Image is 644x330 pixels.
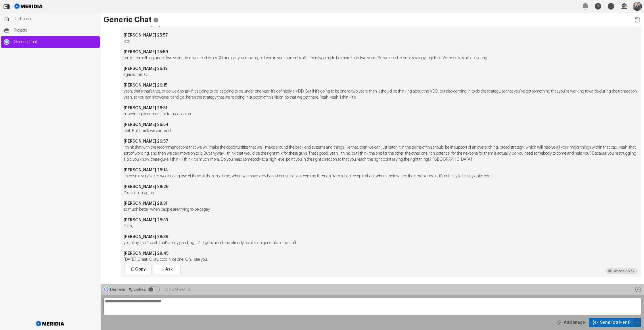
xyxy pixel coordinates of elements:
[124,265,152,274] button: Copy
[124,83,167,87] strong: [PERSON_NAME] 26:15
[103,286,109,292] img: Demeter
[1,13,100,25] a: Dashboard
[124,139,168,143] strong: [PERSON_NAME] 26:57
[124,167,638,179] p: it's been a very weird week doing two of these at the same time, when you have very honest conver...
[600,320,630,325] span: Send (ctrl+ent)
[135,266,146,272] span: Copy
[165,266,173,272] span: Ask
[35,317,66,330] img: Meridia Logo
[124,218,168,222] strong: [PERSON_NAME] 28:33
[1,25,100,36] a: Projects
[124,49,638,61] p: sorry if something under two years, then we need to a VDD and get you moving, sell you in your cu...
[124,106,167,110] strong: [PERSON_NAME] 26:51
[103,16,641,24] h1: Generic Chat
[553,318,589,327] button: Add Image
[124,251,638,263] p: [DATE]. Great. Okay, cool. Nice one. Oh, I see you.
[124,202,167,206] strong: [PERSON_NAME] 28:31
[124,139,638,163] p: I think that with the recommendations that we will make the opportunities that we'll make around ...
[124,252,168,256] strong: [PERSON_NAME] 28:45
[169,288,191,292] span: No AI Search
[124,32,638,45] p: late,
[110,288,125,292] span: Demeter
[132,288,146,292] span: Analysis
[124,67,168,71] strong: [PERSON_NAME] 26:12
[124,83,638,101] p: yeah, that's that's true, or do we also say if it's going to be it's going to be under one year, ...
[124,217,638,229] p: Yeah,
[153,265,181,274] button: Ask
[128,288,132,292] svg: Analysis
[14,39,97,45] span: Generic Chat
[124,201,638,213] p: so much better when people are trying to be cagey.
[165,288,169,292] svg: No AI Search
[124,105,638,117] p: supporting document for transaction on
[1,36,100,48] a: Generic ChatGeneric Chat
[14,16,97,22] span: Dashboard
[124,168,168,172] strong: [PERSON_NAME] 28:14
[634,318,641,327] button: Send (ctrl+ent)
[124,123,168,127] strong: [PERSON_NAME] 26:54
[124,184,638,196] p: Yes, I can imagine
[589,318,634,327] button: Send (ctrl+ent)
[124,234,638,246] p: yes, okay, that's cool. That's really good, right? I'll get started and already see if I can gene...
[4,39,9,45] img: Generic Chat
[124,185,168,189] strong: [PERSON_NAME] 28:26
[124,235,168,239] strong: [PERSON_NAME] 28:36
[124,122,638,134] p: that. But I think we can, and
[124,33,168,37] strong: [PERSON_NAME] 25:57
[124,50,168,54] strong: [PERSON_NAME] 25:59
[14,28,97,33] span: Projects
[124,66,638,78] p: against this. Or,
[633,2,642,11] img: Profile Icon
